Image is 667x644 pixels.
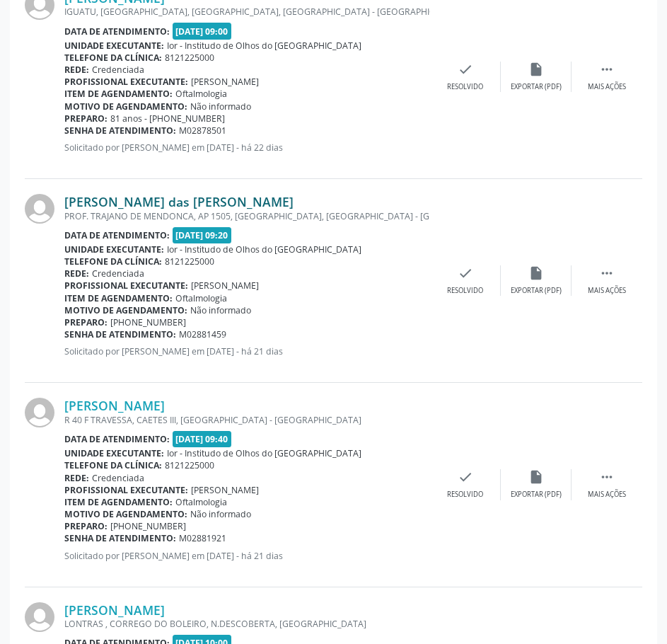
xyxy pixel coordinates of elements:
b: Telefone da clínica: [64,255,162,268]
p: Solicitado por [PERSON_NAME] em [DATE] - há 22 dias [64,142,430,154]
span: [DATE] 09:20 [173,227,232,243]
i:  [599,265,615,281]
span: Ior - Institudo de Olhos do [GEOGRAPHIC_DATA] [167,40,361,52]
img: img [25,194,54,224]
b: Data de atendimento: [64,25,170,38]
b: Profissional executante: [64,280,188,292]
a: [PERSON_NAME] [64,602,165,618]
div: Exportar (PDF) [511,286,562,296]
b: Motivo de agendamento: [64,304,187,316]
b: Preparo: [64,316,108,328]
p: Solicitado por [PERSON_NAME] em [DATE] - há 21 dias [64,345,430,357]
b: Motivo de agendamento: [64,100,187,113]
i:  [599,469,615,485]
span: Não informado [190,304,251,316]
span: Oftalmologia [175,88,227,100]
span: 81 anos - [PHONE_NUMBER] [110,113,225,125]
span: Ior - Institudo de Olhos do [GEOGRAPHIC_DATA] [167,243,361,255]
span: Não informado [190,100,251,113]
span: Oftalmologia [175,496,227,508]
span: M02881459 [179,328,226,340]
span: [DATE] 09:00 [173,23,232,39]
span: [DATE] 09:40 [173,431,232,447]
span: Credenciada [92,472,144,484]
i:  [599,62,615,77]
div: IGUATU, [GEOGRAPHIC_DATA], [GEOGRAPHIC_DATA], [GEOGRAPHIC_DATA] - [GEOGRAPHIC_DATA] [64,6,430,18]
b: Data de atendimento: [64,229,170,241]
p: Solicitado por [PERSON_NAME] em [DATE] - há 21 dias [64,550,430,562]
b: Senha de atendimento: [64,532,176,544]
b: Unidade executante: [64,447,164,459]
b: Senha de atendimento: [64,125,176,137]
a: [PERSON_NAME] das [PERSON_NAME] [64,194,294,209]
img: img [25,602,54,632]
span: 8121225000 [165,459,214,471]
span: [PHONE_NUMBER] [110,316,186,328]
span: [PERSON_NAME] [191,76,259,88]
span: [PERSON_NAME] [191,280,259,292]
i: check [458,265,473,281]
b: Item de agendamento: [64,292,173,304]
span: Credenciada [92,64,144,76]
b: Rede: [64,472,89,484]
b: Profissional executante: [64,76,188,88]
span: Credenciada [92,268,144,280]
b: Data de atendimento: [64,433,170,445]
i: insert_drive_file [528,62,544,77]
b: Unidade executante: [64,40,164,52]
i: check [458,62,473,77]
a: [PERSON_NAME] [64,398,165,413]
b: Telefone da clínica: [64,52,162,64]
span: M02881921 [179,532,226,544]
span: M02878501 [179,125,226,137]
b: Profissional executante: [64,484,188,496]
div: Mais ações [588,82,626,92]
div: Resolvido [447,490,483,500]
span: Ior - Institudo de Olhos do [GEOGRAPHIC_DATA] [167,447,361,459]
div: LONTRAS , CORREGO DO BOLEIRO, N.DESCOBERTA, [GEOGRAPHIC_DATA] [64,618,430,630]
i: insert_drive_file [528,469,544,485]
span: 8121225000 [165,52,214,64]
b: Rede: [64,268,89,280]
div: Resolvido [447,82,483,92]
b: Telefone da clínica: [64,459,162,471]
b: Preparo: [64,113,108,125]
b: Preparo: [64,520,108,532]
div: Resolvido [447,286,483,296]
span: Não informado [190,508,251,520]
div: Exportar (PDF) [511,82,562,92]
b: Rede: [64,64,89,76]
b: Motivo de agendamento: [64,508,187,520]
div: R 40 F TRAVESSA, CAETES III, [GEOGRAPHIC_DATA] - [GEOGRAPHIC_DATA] [64,414,430,426]
span: [PHONE_NUMBER] [110,520,186,532]
div: Mais ações [588,490,626,500]
b: Item de agendamento: [64,88,173,100]
span: Oftalmologia [175,292,227,304]
div: Mais ações [588,286,626,296]
span: 8121225000 [165,255,214,268]
div: PROF. TRAJANO DE MENDONCA, AP 1505, [GEOGRAPHIC_DATA], [GEOGRAPHIC_DATA] - [GEOGRAPHIC_DATA] [64,210,430,222]
i: insert_drive_file [528,265,544,281]
b: Senha de atendimento: [64,328,176,340]
i: check [458,469,473,485]
span: [PERSON_NAME] [191,484,259,496]
b: Unidade executante: [64,243,164,255]
div: Exportar (PDF) [511,490,562,500]
img: img [25,398,54,427]
b: Item de agendamento: [64,496,173,508]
